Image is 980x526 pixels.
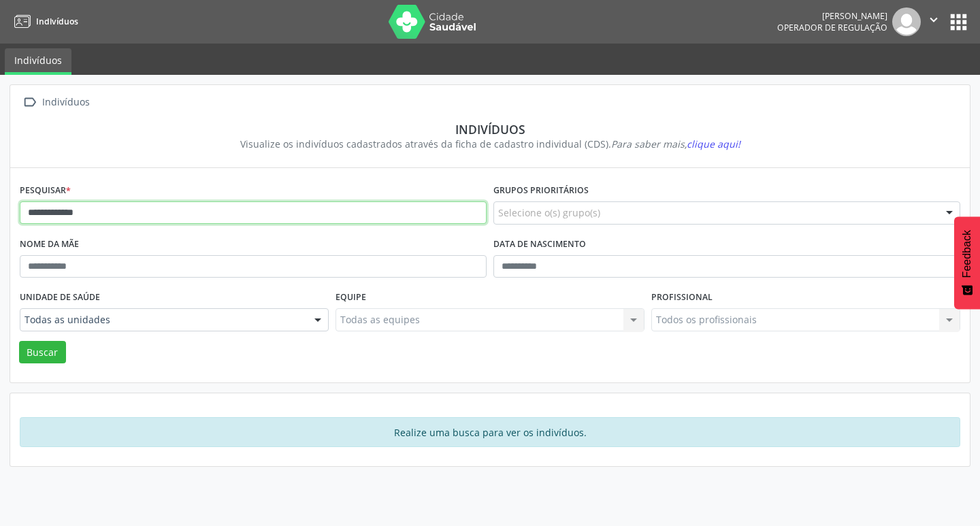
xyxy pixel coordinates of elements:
[651,287,713,308] label: Profissional
[39,93,92,112] div: Indivíduos
[921,7,947,36] button: 
[19,341,66,364] button: Buscar
[336,287,366,308] label: Equipe
[29,137,951,151] div: Visualize os indivíduos cadastrados através da ficha de cadastro individual (CDS).
[926,12,941,27] i: 
[777,22,887,33] span: Operador de regulação
[20,93,39,112] i: 
[947,10,970,34] button: apps
[20,93,92,112] a:  Indivíduos
[36,16,78,27] span: Indivíduos
[29,122,951,137] div: Indivíduos
[777,10,887,22] div: [PERSON_NAME]
[493,180,589,201] label: Grupos prioritários
[24,313,301,327] span: Todas as unidades
[498,206,600,220] span: Selecione o(s) grupo(s)
[687,137,740,150] span: clique aqui!
[961,230,973,278] span: Feedback
[493,234,586,255] label: Data de nascimento
[954,216,980,309] button: Feedback - Mostrar pesquisa
[20,180,71,201] label: Pesquisar
[20,287,100,308] label: Unidade de saúde
[5,48,71,75] a: Indivíduos
[20,234,79,255] label: Nome da mãe
[20,417,960,447] div: Realize uma busca para ver os indivíduos.
[611,137,740,150] i: Para saber mais,
[10,10,78,33] a: Indivíduos
[892,7,921,36] img: img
